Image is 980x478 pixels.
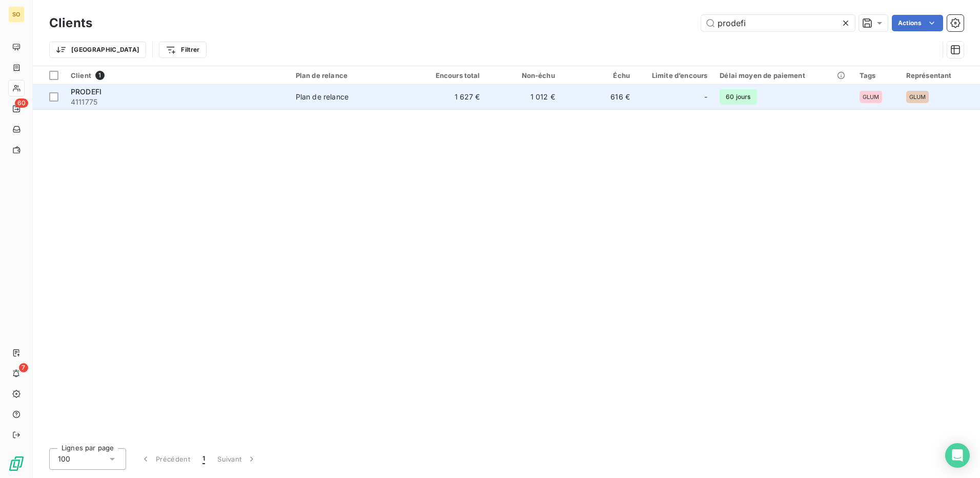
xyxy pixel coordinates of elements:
div: Plan de relance [296,71,405,79]
div: Délai moyen de paiement [720,71,847,79]
span: 60 jours [720,89,757,105]
span: 1 [202,454,205,464]
div: Non-échu [493,71,555,79]
div: Représentant [906,71,974,79]
td: 1 012 € [486,85,561,109]
span: 1 [95,71,105,80]
button: [GEOGRAPHIC_DATA] [49,42,146,58]
button: Précédent [134,448,196,470]
div: Échu [567,71,630,79]
span: - [704,92,707,102]
button: 1 [196,448,211,470]
span: GLUM [909,94,926,100]
td: 1 627 € [411,85,486,109]
span: 100 [58,454,70,464]
div: Encours total [417,71,480,79]
img: Logo LeanPay [8,455,25,472]
span: 7 [19,363,28,372]
div: Plan de relance [296,92,349,102]
span: PRODEFI [71,87,101,96]
h3: Clients [49,14,92,32]
button: Actions [892,15,943,31]
input: Rechercher [701,15,855,31]
div: Tags [860,71,894,79]
span: 60 [15,98,28,108]
td: 616 € [561,85,636,109]
div: Open Intercom Messenger [945,443,970,468]
span: 4111775 [71,97,283,107]
button: Filtrer [159,42,206,58]
a: 60 [8,101,24,117]
div: SO [8,6,25,23]
div: Limite d’encours [642,71,707,79]
button: Suivant [211,448,263,470]
span: GLUM [863,94,880,100]
span: Client [71,71,91,79]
